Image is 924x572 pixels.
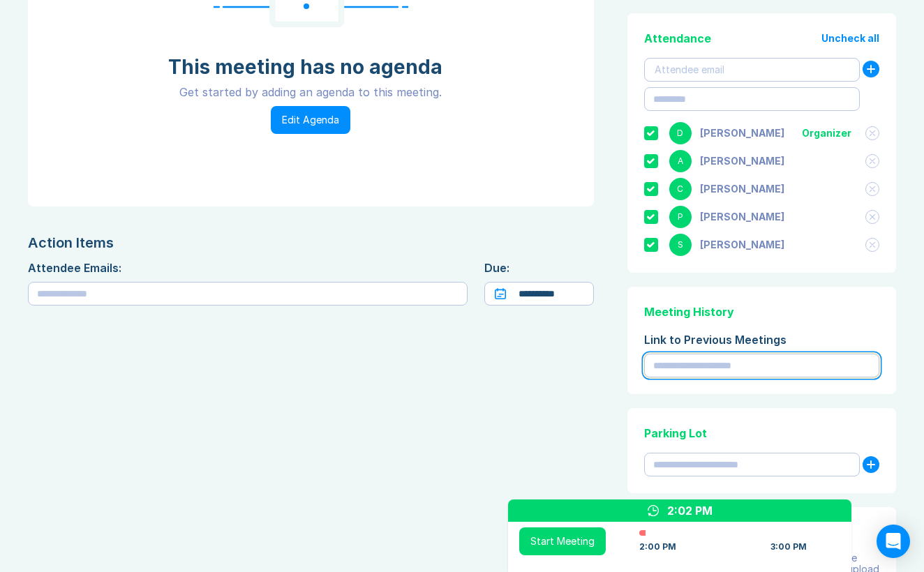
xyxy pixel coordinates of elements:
[802,128,851,139] div: Organizer
[700,183,784,195] div: Craig Newton
[669,150,692,172] div: A
[28,259,468,276] div: Attendee Emails:
[519,527,606,555] button: Start Meeting
[821,33,879,44] button: Uncheck all
[700,128,784,139] div: Danny Sisson
[700,211,784,223] div: Pietro Peccini
[770,541,807,552] div: 3:00 PM
[700,156,784,167] div: Ashley Walters
[700,239,784,250] div: Scott Drewery
[179,84,442,100] div: Get started by adding an agenda to this meeting.
[669,234,692,256] div: S
[644,331,879,348] div: Link to Previous Meetings
[271,106,350,134] button: Edit Agenda
[644,30,711,47] div: Attendance
[669,122,692,144] div: D
[669,206,692,228] div: P
[168,56,442,78] div: This meeting has no agenda
[669,178,692,200] div: C
[28,234,594,251] div: Action Items
[644,303,879,320] div: Meeting History
[877,525,910,558] div: Open Intercom Messenger
[484,259,594,276] div: Due:
[667,502,713,519] div: 2:02 PM
[639,541,676,552] div: 2:00 PM
[644,425,879,442] div: Parking Lot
